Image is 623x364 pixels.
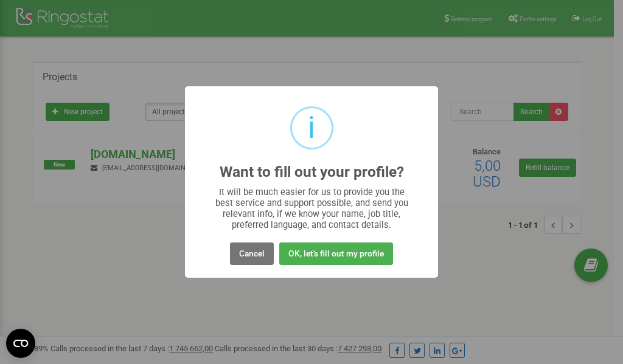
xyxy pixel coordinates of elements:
button: Cancel [230,242,274,265]
h2: Want to fill out your profile? [220,164,404,180]
button: Open CMP widget [6,329,35,358]
div: i [308,108,315,148]
div: It will be much easier for us to provide you the best service and support possible, and send you ... [209,187,414,230]
button: OK, let's fill out my profile [279,242,393,265]
iframe: Intercom live chat [582,295,611,325]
